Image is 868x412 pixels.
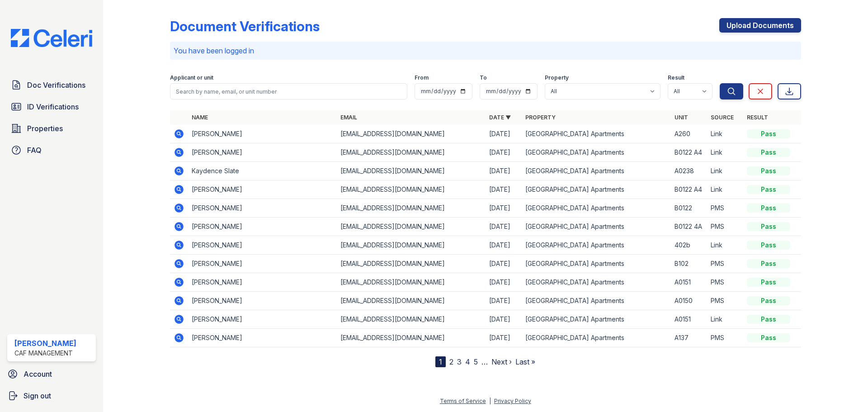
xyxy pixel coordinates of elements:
label: To [480,74,487,81]
td: [PERSON_NAME] [188,236,337,255]
td: PMS [707,218,743,236]
label: From [415,74,429,81]
td: [EMAIL_ADDRESS][DOMAIN_NAME] [337,292,486,310]
a: Properties [7,119,96,137]
a: Name [192,114,208,121]
span: … [481,356,488,367]
a: Upload Documents [719,18,801,33]
span: Account [24,369,52,379]
td: [DATE] [486,236,522,255]
div: Pass [747,204,790,213]
td: PMS [707,273,743,292]
td: [GEOGRAPHIC_DATA] Apartments [522,292,670,310]
td: B0122 A4 [671,143,707,162]
div: Pass [747,259,790,268]
div: Pass [747,333,790,342]
td: [GEOGRAPHIC_DATA] Apartments [522,143,670,162]
span: FAQ [27,145,42,156]
td: B0122 4A [671,218,707,236]
td: [EMAIL_ADDRESS][DOMAIN_NAME] [337,255,486,273]
div: [PERSON_NAME] [14,338,76,349]
td: [PERSON_NAME] [188,143,337,162]
td: [GEOGRAPHIC_DATA] Apartments [522,255,670,273]
td: [EMAIL_ADDRESS][DOMAIN_NAME] [337,162,486,180]
td: [DATE] [486,329,522,347]
td: A0151 [671,310,707,329]
td: [GEOGRAPHIC_DATA] Apartments [522,310,670,329]
td: [PERSON_NAME] [188,310,337,329]
td: 402b [671,236,707,255]
td: Link [707,180,743,199]
img: CE_Logo_Blue-a8612792a0a2168367f1c8372b55b34899dd931a85d93a1a3d3e32e68fde9ad4.png [4,29,99,47]
td: PMS [707,199,743,218]
td: Link [707,143,743,162]
div: | [489,398,491,404]
td: A260 [671,125,707,143]
a: Property [525,114,556,121]
label: Property [545,74,569,81]
td: [GEOGRAPHIC_DATA] Apartments [522,199,670,218]
a: Account [4,365,99,383]
td: [EMAIL_ADDRESS][DOMAIN_NAME] [337,236,486,255]
a: Terms of Service [440,398,486,404]
a: Privacy Policy [494,398,531,404]
a: ID Verifications [7,98,96,116]
a: FAQ [7,141,96,159]
td: [EMAIL_ADDRESS][DOMAIN_NAME] [337,125,486,143]
td: B0122 [671,199,707,218]
td: [PERSON_NAME] [188,255,337,273]
td: A0150 [671,292,707,310]
td: [DATE] [486,125,522,143]
span: Sign out [24,390,51,401]
a: Last » [515,357,535,366]
td: [DATE] [486,143,522,162]
td: [PERSON_NAME] [188,329,337,347]
input: Search by name, email, or unit number [170,83,407,99]
div: Pass [747,241,790,250]
div: Pass [747,185,790,194]
td: [EMAIL_ADDRESS][DOMAIN_NAME] [337,329,486,347]
td: [EMAIL_ADDRESS][DOMAIN_NAME] [337,273,486,292]
td: Link [707,162,743,180]
div: Pass [747,166,790,175]
td: [DATE] [486,255,522,273]
td: [DATE] [486,180,522,199]
td: B0122 A4 [671,180,707,199]
td: [PERSON_NAME] [188,273,337,292]
td: Link [707,310,743,329]
td: [GEOGRAPHIC_DATA] Apartments [522,125,670,143]
span: Doc Verifications [27,80,85,90]
span: Properties [27,123,63,134]
a: Sign out [4,387,99,405]
td: [EMAIL_ADDRESS][DOMAIN_NAME] [337,180,486,199]
td: Link [707,236,743,255]
td: [DATE] [486,292,522,310]
td: [GEOGRAPHIC_DATA] Apartments [522,273,670,292]
td: [PERSON_NAME] [188,180,337,199]
a: Doc Verifications [7,76,96,94]
td: [DATE] [486,273,522,292]
td: A0238 [671,162,707,180]
td: Kaydence Slate [188,162,337,180]
div: Pass [747,222,790,231]
td: B102 [671,255,707,273]
td: A0151 [671,273,707,292]
td: PMS [707,292,743,310]
a: Result [747,114,768,121]
a: 5 [474,357,478,366]
td: A137 [671,329,707,347]
div: 1 [435,356,446,367]
td: [DATE] [486,162,522,180]
div: Pass [747,148,790,157]
td: [EMAIL_ADDRESS][DOMAIN_NAME] [337,199,486,218]
a: Unit [675,114,688,121]
td: [GEOGRAPHIC_DATA] Apartments [522,236,670,255]
a: Source [711,114,734,121]
td: PMS [707,255,743,273]
td: Link [707,125,743,143]
div: Pass [747,315,790,324]
td: [EMAIL_ADDRESS][DOMAIN_NAME] [337,218,486,236]
a: 4 [465,357,470,366]
td: [PERSON_NAME] [188,218,337,236]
